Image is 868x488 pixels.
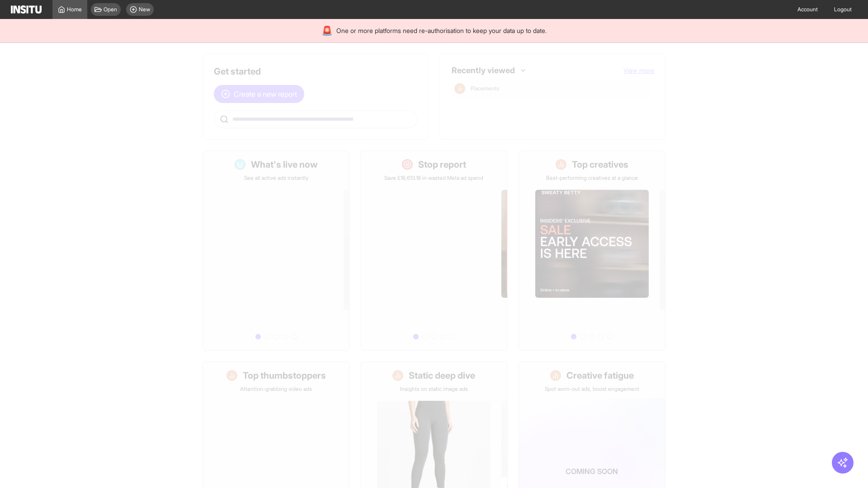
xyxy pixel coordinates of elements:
span: Open [104,6,117,13]
span: One or more platforms need re-authorisation to keep your data up to date. [336,26,547,35]
span: New [139,6,150,13]
span: Home [67,6,82,13]
img: Logo [11,5,42,14]
div: 🚨 [321,24,333,37]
